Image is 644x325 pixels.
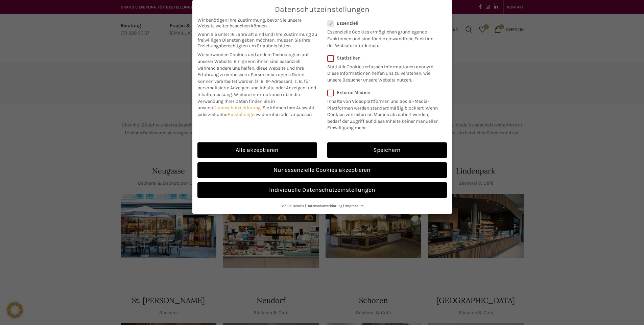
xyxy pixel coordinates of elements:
a: Datenschutzerklärung [213,105,261,111]
label: Statistiken [327,55,438,61]
span: Weitere Informationen über die Verwendung Ihrer Daten finden Sie in unserer . [197,92,300,111]
span: Wenn Sie unter 16 Jahre alt sind und Ihre Zustimmung zu freiwilligen Diensten geben möchten, müss... [197,31,317,49]
a: Speichern [327,142,447,158]
a: Einstellungen [228,112,257,117]
span: Personenbezogene Daten können verarbeitet werden (z. B. IP-Adressen), z. B. für personalisierte A... [197,72,316,97]
p: Essenzielle Cookies ermöglichen grundlegende Funktionen und sind für die einwandfreie Funktion de... [327,26,438,49]
label: Essenziell [327,20,438,26]
a: Individuelle Datenschutzeinstellungen [197,182,447,198]
span: Datenschutzeinstellungen [275,5,369,14]
label: Externe Medien [327,90,443,95]
a: Datenschutzerklärung [307,204,342,208]
a: Alle akzeptieren [197,142,317,158]
span: Wir benötigen Ihre Zustimmung, bevor Sie unsere Website weiter besuchen können. [197,17,317,29]
span: Sie können Ihre Auswahl jederzeit unter widerrufen oder anpassen. [197,105,314,117]
a: Nur essenzielle Cookies akzeptieren [197,162,447,178]
p: Statistik Cookies erfassen Informationen anonym. Diese Informationen helfen uns zu verstehen, wie... [327,61,438,84]
p: Inhalte von Videoplattformen und Social-Media-Plattformen werden standardmäßig blockiert. Wenn Co... [327,95,443,131]
span: Wir verwenden Cookies und andere Technologien auf unserer Website. Einige von ihnen sind essenzie... [197,52,309,77]
a: Cookie-Details [281,204,304,208]
a: Impressum [345,204,364,208]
